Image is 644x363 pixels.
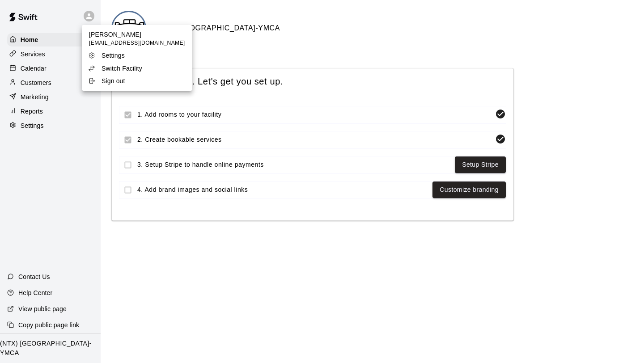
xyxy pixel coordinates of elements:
p: Sign out [102,76,125,85]
p: Settings [102,51,125,60]
span: [EMAIL_ADDRESS][DOMAIN_NAME] [89,39,185,48]
p: [PERSON_NAME] [89,30,185,39]
p: Switch Facility [102,64,142,73]
a: Switch Facility [82,62,192,75]
a: Settings [82,49,192,62]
